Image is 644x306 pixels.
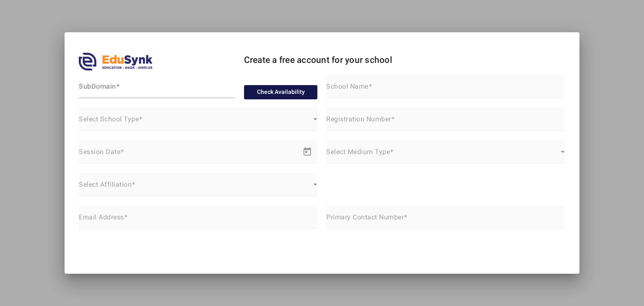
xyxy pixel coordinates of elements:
[79,213,124,221] mat-label: Email Address
[79,238,206,271] iframe: reCAPTCHA
[326,115,391,123] mat-label: Registration Number
[326,83,369,91] mat-label: School Name
[79,148,120,156] mat-label: Session Date
[79,181,132,189] mat-label: Select Affiliation
[79,215,317,226] input: name@work-email.com
[79,85,235,95] input: SubDomain
[326,148,390,156] mat-label: Select Medium Type
[79,115,139,123] mat-label: Select School Type
[244,55,483,65] h4: Create a free account for your school
[79,83,116,91] mat-label: SubDomain
[79,53,153,70] img: edusynk.png
[326,85,565,95] input: School Name
[79,150,110,160] input: Start date
[326,117,565,127] input: Enter NA if not applicable
[326,215,565,226] input: Primary Contact Number
[118,150,225,160] input: End date
[244,85,318,99] button: Check Availability
[326,213,404,221] mat-label: Primary Contact Number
